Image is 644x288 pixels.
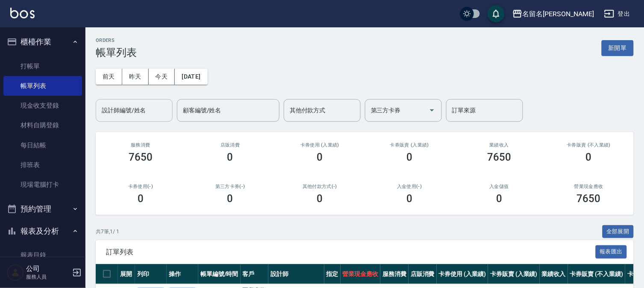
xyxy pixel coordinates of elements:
[3,175,82,194] a: 現場電腦打卡
[406,151,412,163] h3: 0
[3,135,82,155] a: 每日結帳
[523,9,594,19] div: 名留名[PERSON_NAME]
[3,155,82,175] a: 排班表
[96,38,137,43] h2: ORDERS
[10,8,35,18] img: Logo
[3,96,82,115] a: 現金收支登錄
[7,264,24,281] img: Person
[198,264,241,284] th: 帳單編號/時間
[496,193,502,205] h3: 0
[135,264,167,284] th: 列印
[196,184,265,189] h2: 第三方卡券(-)
[3,31,82,53] button: 櫃檯作業
[3,198,82,220] button: 預約管理
[317,151,323,163] h3: 0
[129,151,153,163] h3: 7650
[196,142,265,148] h2: 店販消費
[106,184,175,189] h2: 卡券使用(-)
[380,264,409,284] th: 服務消費
[601,6,634,22] button: 登出
[3,220,82,242] button: 報表及分析
[406,193,412,205] h3: 0
[241,264,269,284] th: 客戶
[324,264,341,284] th: 指定
[596,247,627,256] a: 報表匯出
[465,184,534,189] h2: 入金儲值
[227,151,233,163] h3: 0
[3,56,82,76] a: 打帳單
[554,184,623,189] h2: 營業現金應收
[149,69,175,85] button: 今天
[465,142,534,148] h2: 業績收入
[227,193,233,205] h3: 0
[540,264,568,284] th: 業績收入
[577,193,601,205] h3: 7650
[509,5,597,23] button: 名留名[PERSON_NAME]
[341,264,381,284] th: 營業現金應收
[409,264,437,284] th: 店販消費
[96,47,137,59] h3: 帳單列表
[285,184,355,189] h2: 其他付款方式(-)
[138,193,144,205] h3: 0
[425,103,439,117] button: Open
[175,69,207,85] button: [DATE]
[586,151,592,163] h3: 0
[96,228,119,235] p: 共 7 筆, 1 / 1
[122,69,149,85] button: 昨天
[602,44,634,52] a: 新開單
[96,69,122,85] button: 前天
[375,142,444,148] h2: 卡券販賣 (入業績)
[375,184,444,189] h2: 入金使用(-)
[488,264,540,284] th: 卡券販賣 (入業績)
[26,273,70,281] p: 服務人員
[3,76,82,96] a: 帳單列表
[167,264,198,284] th: 操作
[596,245,627,259] button: 報表匯出
[285,142,355,148] h2: 卡券使用 (入業績)
[268,264,324,284] th: 設計師
[488,5,505,22] button: save
[106,142,175,148] h3: 服務消費
[3,245,82,265] a: 報表目錄
[317,193,323,205] h3: 0
[106,248,596,256] span: 訂單列表
[3,115,82,135] a: 材料自購登錄
[568,264,625,284] th: 卡券販賣 (不入業績)
[603,225,634,238] button: 全部展開
[437,264,488,284] th: 卡券使用 (入業績)
[26,264,70,273] h5: 公司
[554,142,623,148] h2: 卡券販賣 (不入業績)
[602,40,634,56] button: 新開單
[487,151,511,163] h3: 7650
[118,264,135,284] th: 展開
